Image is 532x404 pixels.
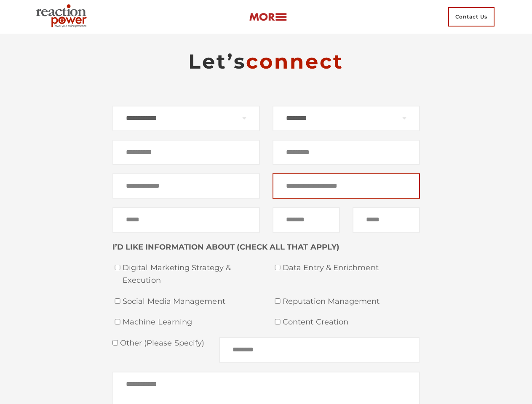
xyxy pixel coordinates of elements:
[123,262,260,287] span: Digital Marketing Strategy & Execution
[448,7,495,27] span: Contact Us
[123,295,260,308] span: Social Media Management
[112,242,340,252] strong: I’D LIKE INFORMATION ABOUT (CHECK ALL THAT APPLY)
[249,12,287,22] img: more-btn.png
[246,49,344,74] span: connect
[123,316,260,329] span: Machine Learning
[283,295,420,308] span: Reputation Management
[112,49,420,74] h2: Let’s
[283,316,420,329] span: Content Creation
[118,338,205,348] span: Other (please specify)
[283,262,420,274] span: Data Entry & Enrichment
[32,2,94,32] img: Executive Branding | Personal Branding Agency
